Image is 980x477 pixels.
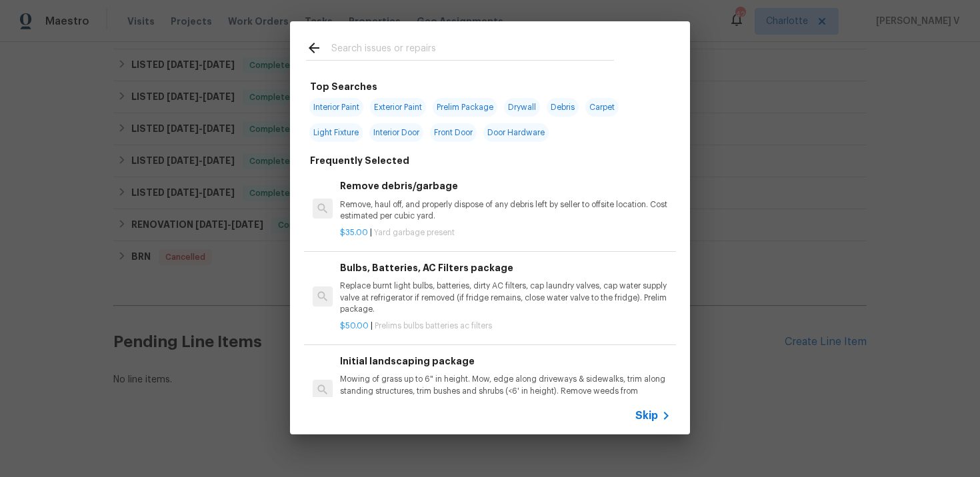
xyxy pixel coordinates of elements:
[635,409,658,422] span: Skip
[310,79,377,94] h6: Top Searches
[340,322,369,330] span: $50.00
[309,98,363,117] span: Interior Paint
[340,179,671,193] h6: Remove debris/garbage
[340,229,368,237] span: $35.00
[309,123,363,142] span: Light Fixture
[433,98,497,117] span: Prelim Package
[483,123,549,142] span: Door Hardware
[340,280,671,314] p: Replace burnt light bulbs, batteries, dirty AC filters, cap laundry valves, cap water supply valv...
[504,98,540,117] span: Drywall
[374,229,455,237] span: Yard garbage present
[369,123,423,142] span: Interior Door
[340,227,671,238] p: |
[547,98,579,117] span: Debris
[375,322,492,330] span: Prelims bulbs batteries ac filters
[370,98,426,117] span: Exterior Paint
[331,40,614,60] input: Search issues or repairs
[340,260,671,275] h6: Bulbs, Batteries, AC Filters package
[340,374,671,408] p: Mowing of grass up to 6" in height. Mow, edge along driveways & sidewalks, trim along standing st...
[430,123,477,142] span: Front Door
[585,98,619,117] span: Carpet
[310,153,409,168] h6: Frequently Selected
[340,320,671,332] p: |
[340,199,671,222] p: Remove, haul off, and properly dispose of any debris left by seller to offsite location. Cost est...
[340,354,671,368] h6: Initial landscaping package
